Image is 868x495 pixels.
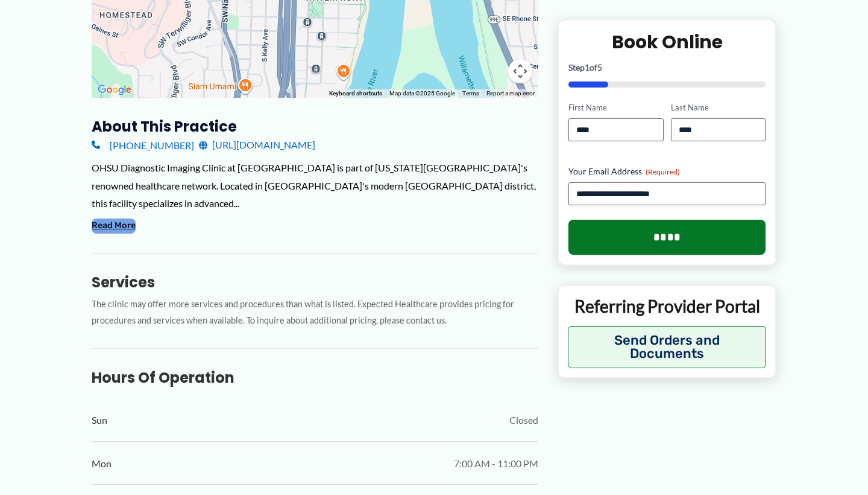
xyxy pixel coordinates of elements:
a: Open this area in Google Maps (opens a new window) [95,82,134,98]
a: [URL][DOMAIN_NAME] [199,136,315,154]
span: 5 [597,62,602,72]
span: Closed [509,411,538,429]
h2: Book Online [568,30,766,54]
label: Last Name [671,102,766,113]
h3: Hours of Operation [92,368,538,387]
a: [PHONE_NUMBER] [92,136,194,154]
div: OHSU Diagnostic Imaging Clinic at [GEOGRAPHIC_DATA] is part of [US_STATE][GEOGRAPHIC_DATA]'s reno... [92,159,538,212]
span: (Required) [646,167,680,176]
img: Google [95,82,134,98]
a: Terms (opens in new tab) [462,90,479,97]
label: Your Email Address [568,165,766,177]
button: Map camera controls [508,59,532,83]
button: Read More [92,219,136,233]
h3: Services [92,273,538,292]
a: Report a map error [486,90,535,97]
label: First Name [568,102,663,113]
p: Referring Provider Portal [568,295,766,317]
button: Keyboard shortcuts [329,89,382,98]
span: 7:00 AM - 11:00 PM [454,455,538,473]
span: Sun [92,411,107,429]
p: Step of [568,63,766,72]
p: The clinic may offer more services and procedures than what is listed. Expected Healthcare provid... [92,296,538,329]
button: Send Orders and Documents [568,326,766,368]
span: 1 [585,62,590,72]
span: Map data ©2025 Google [389,90,455,97]
h3: About this practice [92,117,538,136]
span: Mon [92,455,112,473]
